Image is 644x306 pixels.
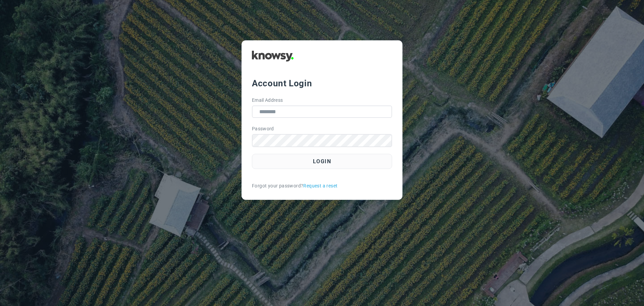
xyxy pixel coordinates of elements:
[252,182,392,189] div: Forgot your password?
[252,77,392,89] div: Account Login
[303,182,337,189] a: Request a reset
[252,125,274,132] label: Password
[252,154,392,169] button: Login
[252,97,283,104] label: Email Address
